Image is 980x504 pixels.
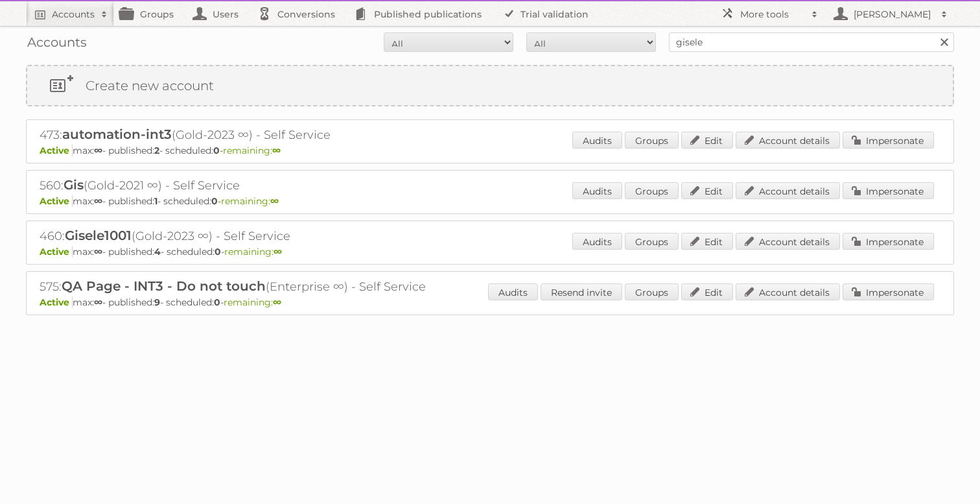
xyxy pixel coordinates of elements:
strong: ∞ [273,296,281,308]
strong: 9 [154,296,160,308]
a: Edit [681,182,733,199]
a: Groups [114,1,187,26]
a: Resend invite [541,283,622,300]
span: QA Page - INT3 - Do not touch [62,278,266,294]
a: Account details [736,233,840,250]
p: max: - published: - scheduled: - [40,145,940,156]
a: Impersonate [843,233,934,250]
strong: 0 [211,195,218,207]
strong: ∞ [272,145,281,156]
h2: [PERSON_NAME] [850,8,935,21]
a: Groups [625,233,679,250]
span: Active [40,195,73,207]
strong: 0 [213,145,220,156]
a: Trial validation [495,1,601,26]
a: Impersonate [843,283,934,300]
strong: ∞ [94,296,102,308]
a: Published publications [348,1,495,26]
a: Account details [736,132,840,149]
p: max: - published: - scheduled: - [40,296,940,308]
h2: 460: (Gold-2023 ∞) - Self Service [40,228,493,245]
span: remaining: [224,246,282,258]
strong: 0 [214,296,220,308]
a: Impersonate [843,132,934,149]
strong: ∞ [94,195,102,207]
p: max: - published: - scheduled: - [40,195,940,207]
a: Audits [572,182,622,199]
a: [PERSON_NAME] [824,1,954,26]
span: Active [40,246,73,258]
strong: ∞ [94,246,102,258]
span: remaining: [221,195,279,207]
a: Audits [572,132,622,149]
a: Groups [625,182,679,199]
span: Gisele1001 [65,228,132,243]
a: Edit [681,233,733,250]
a: Edit [681,283,733,300]
a: Create new account [27,66,953,105]
a: Users [187,1,251,26]
strong: ∞ [270,195,279,207]
h2: Accounts [52,8,95,21]
a: Audits [572,233,622,250]
a: Groups [625,283,679,300]
a: Impersonate [843,182,934,199]
span: Gis [64,177,84,193]
span: automation-int3 [62,126,172,142]
p: max: - published: - scheduled: - [40,246,940,258]
a: Groups [625,132,679,149]
a: Account details [736,182,840,199]
h2: 575: (Enterprise ∞) - Self Service [40,278,493,295]
span: remaining: [224,296,281,308]
a: Conversions [251,1,348,26]
span: remaining: [223,145,281,156]
a: Audits [488,283,538,300]
h2: More tools [740,8,805,21]
a: Accounts [26,1,114,26]
strong: 2 [154,145,159,156]
h2: 473: (Gold-2023 ∞) - Self Service [40,126,493,143]
strong: 0 [215,246,221,258]
strong: ∞ [274,246,282,258]
span: Active [40,145,73,156]
a: Account details [736,283,840,300]
span: Active [40,296,73,308]
a: More tools [714,1,824,26]
strong: 4 [154,246,161,258]
strong: ∞ [94,145,102,156]
a: Edit [681,132,733,149]
strong: 1 [154,195,157,207]
h2: 560: (Gold-2021 ∞) - Self Service [40,177,493,194]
